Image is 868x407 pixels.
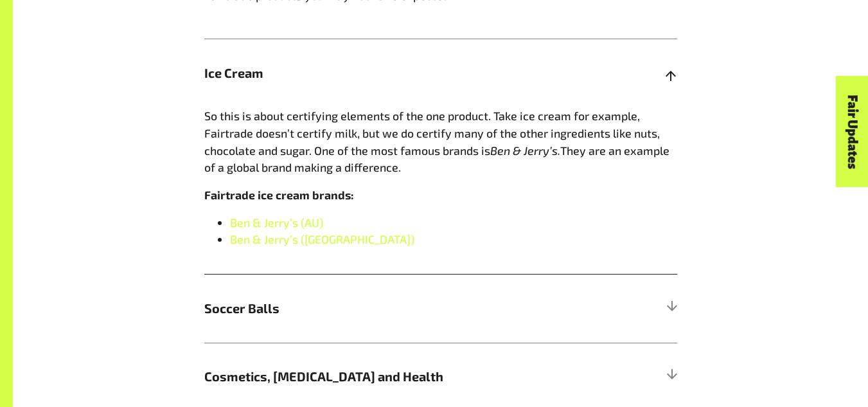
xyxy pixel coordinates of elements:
span: Soccer Balls [204,299,559,318]
span: Cosmetics, [MEDICAL_DATA] and Health [204,367,559,386]
a: Ben & Jerry’s ([GEOGRAPHIC_DATA]) [230,232,414,246]
span: Ice Cream [204,64,559,83]
a: Ben & Jerry’s (AU) [230,215,323,230]
span: So this is about certifying elements of the one product. Take ice cream for example, Fairtrade do... [204,109,660,157]
strong: Fairtrade ice cream brands: [204,188,354,202]
span: Ben & Jerry’s. [490,143,560,158]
